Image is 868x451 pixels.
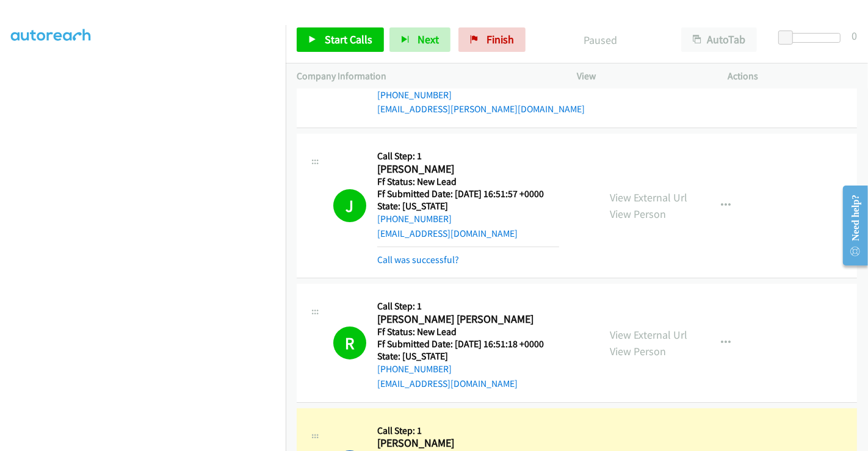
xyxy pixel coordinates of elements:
a: Finish [458,27,526,52]
a: Call was successful? [377,254,459,265]
h1: R [333,327,366,359]
h1: J [333,189,366,222]
h2: [PERSON_NAME] [377,162,559,176]
h5: Ff Status: New Lead [377,176,559,188]
h5: Ff Submitted Date: [DATE] 16:51:18 +0000 [377,338,559,350]
p: Paused [542,32,659,48]
h5: Call Step: 1 [377,300,559,312]
button: Next [389,27,450,52]
p: View [577,69,706,84]
p: Company Information [297,69,555,84]
h5: Ff Status: New Lead [377,326,559,338]
div: 0 [852,27,857,44]
p: Actions [728,69,858,84]
a: [PHONE_NUMBER] [377,213,452,225]
a: [PHONE_NUMBER] [377,363,452,375]
a: View External Url [610,190,687,204]
h2: [PERSON_NAME] [PERSON_NAME] [377,312,559,327]
h2: [PERSON_NAME] [377,436,559,450]
a: Start Calls [297,27,384,52]
span: Finish [486,32,514,46]
a: [EMAIL_ADDRESS][DOMAIN_NAME] [377,228,518,239]
h5: Call Step: 1 [377,150,559,162]
h5: Ff Submitted Date: [DATE] 16:51:57 +0000 [377,188,559,200]
a: View External Url [610,328,687,342]
h5: State: [US_STATE] [377,200,559,212]
h5: Call Step: 1 [377,425,559,437]
span: Next [418,32,439,46]
a: [PHONE_NUMBER] [377,89,452,101]
h5: State: [US_STATE] [377,350,559,363]
div: Delay between calls (in seconds) [784,33,841,43]
a: View Person [610,344,666,358]
a: [EMAIL_ADDRESS][PERSON_NAME][DOMAIN_NAME] [377,103,585,115]
a: View Person [610,207,666,221]
a: [EMAIL_ADDRESS][DOMAIN_NAME] [377,378,518,389]
iframe: Resource Center [833,177,868,274]
button: AutoTab [681,27,757,52]
span: Start Calls [325,32,372,46]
